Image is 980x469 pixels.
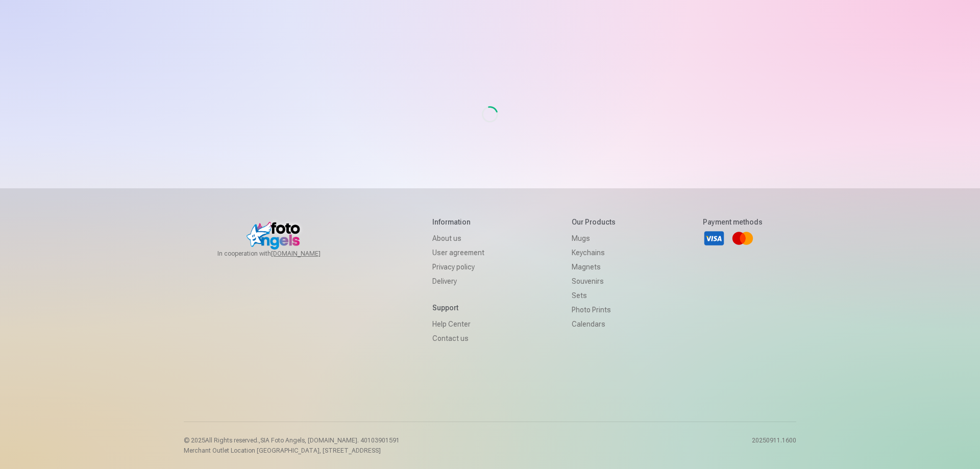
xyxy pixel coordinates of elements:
a: Calendars [572,317,616,331]
h5: Support [432,303,484,313]
a: Mastercard [731,227,754,250]
a: Mugs [572,231,616,245]
h5: Payment methods [703,217,763,227]
a: Delivery [432,274,484,288]
p: Merchant Outlet Location [GEOGRAPHIC_DATA], [STREET_ADDRESS] [184,447,400,455]
h5: Information [432,217,484,227]
h5: Our products [572,217,616,227]
a: [DOMAIN_NAME] [271,250,345,258]
p: © 2025 All Rights reserved. , [184,436,400,445]
a: Visa [703,227,725,250]
a: About us [432,231,484,245]
a: Souvenirs [572,274,616,288]
span: In cooperation with [217,250,345,258]
a: Sets [572,288,616,303]
a: Magnets [572,260,616,274]
a: Keychains [572,245,616,260]
a: Privacy policy [432,260,484,274]
p: 20250911.1600 [752,436,796,455]
span: SIA Foto Angels, [DOMAIN_NAME]. 40103901591 [260,437,400,444]
a: Photo prints [572,303,616,317]
a: Contact us [432,331,484,345]
a: User agreement [432,245,484,260]
a: Help Center [432,317,484,331]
